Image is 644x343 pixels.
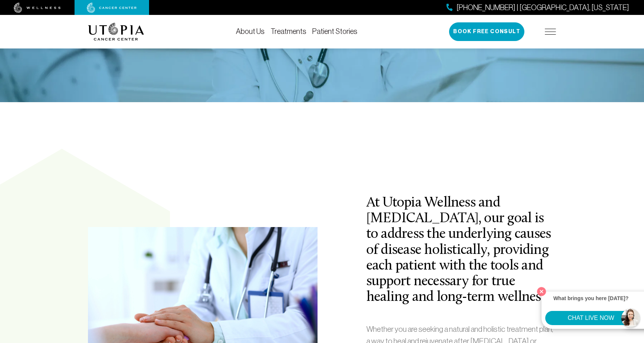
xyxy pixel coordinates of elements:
button: Book Free Consult [449,22,524,41]
button: Close [535,285,548,298]
img: logo [88,23,144,41]
img: wellness [14,3,61,13]
strong: What brings you here [DATE]? [553,295,629,301]
a: [PHONE_NUMBER] | [GEOGRAPHIC_DATA], [US_STATE] [446,2,629,13]
a: About Us [236,27,265,35]
h2: At Utopia Wellness and [MEDICAL_DATA], our goal is to address the underlying causes of disease ho... [366,195,556,305]
img: cancer center [87,3,137,13]
img: icon-hamburger [545,29,556,35]
span: [PHONE_NUMBER] | [GEOGRAPHIC_DATA], [US_STATE] [457,2,629,13]
button: CHAT LIVE NOW [545,311,637,325]
a: Patient Stories [312,27,357,35]
a: Treatments [271,27,306,35]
